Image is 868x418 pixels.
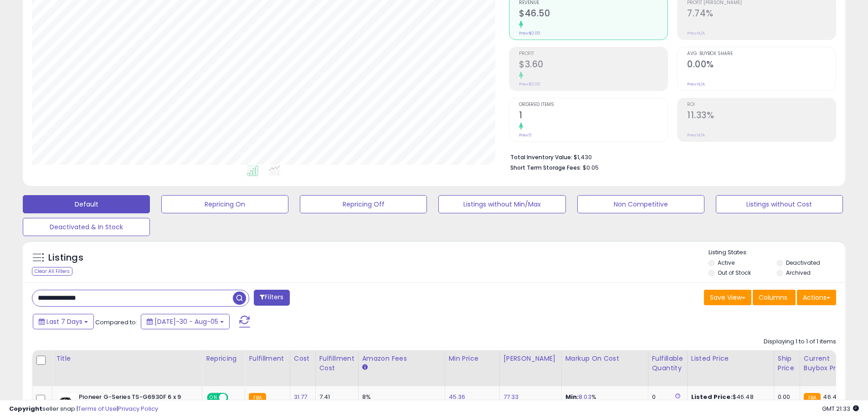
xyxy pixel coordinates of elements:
button: Listings without Min/Max [438,195,565,213]
div: Repricing [206,354,241,363]
span: Revenue [519,0,668,5]
button: Default [23,195,150,213]
h2: 11.33% [687,110,836,122]
h2: 7.74% [687,8,836,20]
button: Non Competitive [577,195,704,213]
b: Total Inventory Value: [510,153,572,161]
div: Listed Price [691,354,770,363]
strong: Copyright [9,404,42,413]
span: 2025-08-13 21:33 GMT [822,404,859,413]
div: Markup on Cost [565,354,644,363]
span: Profit [519,51,668,56]
a: Terms of Use [78,404,117,413]
small: Amazon Fees. [362,363,368,372]
span: Profit [PERSON_NAME] [687,0,836,5]
span: Columns [759,293,787,302]
b: Short Term Storage Fees: [510,164,581,171]
div: Fulfillable Quantity [652,354,683,373]
small: Prev: N/A [687,30,705,36]
span: [DATE]-30 - Aug-05 [154,317,218,326]
h2: 0.00% [687,59,836,71]
button: Last 7 Days [33,314,94,329]
label: Archived [786,269,811,277]
small: Prev: $0.00 [519,81,540,87]
h2: $3.60 [519,59,668,71]
button: Columns [753,290,796,305]
button: Listings without Cost [716,195,843,213]
button: Repricing Off [300,195,427,213]
th: The percentage added to the cost of goods (COGS) that forms the calculator for Min & Max prices. [561,350,648,386]
div: Ship Price [778,354,796,373]
div: Min Price [449,354,496,363]
button: Actions [797,290,836,305]
div: Clear All Filters [32,267,72,276]
button: Repricing On [161,195,288,213]
div: [PERSON_NAME] [503,354,558,363]
button: Deactivated & In Stock [23,218,150,236]
div: Amazon Fees [362,354,441,363]
div: Displaying 1 to 1 of 1 items [764,337,836,346]
label: Out of Stock [718,269,751,277]
div: Title [56,354,198,363]
small: Prev: N/A [687,132,705,138]
small: Prev: 0 [519,132,532,138]
label: Active [718,259,734,267]
p: Listing States: [709,248,845,257]
h2: $46.50 [519,8,668,20]
button: Filters [254,290,289,306]
h5: Listings [48,252,83,264]
span: ROI [687,102,836,107]
div: Current Buybox Price [804,354,851,373]
span: Last 7 Days [46,317,82,326]
small: Prev: $0.00 [519,30,540,36]
small: Prev: N/A [687,81,705,87]
li: $1,430 [510,151,829,162]
span: Ordered Items [519,102,668,107]
div: Cost [294,354,312,363]
button: [DATE]-30 - Aug-05 [141,314,230,329]
span: $0.05 [583,163,599,172]
span: Compared to: [95,318,137,327]
h2: 1 [519,110,668,122]
span: Avg. Buybox Share [687,51,836,56]
div: seller snap | | [9,405,158,413]
button: Save View [704,290,751,305]
div: Fulfillment [249,354,286,363]
label: Deactivated [786,259,820,267]
a: Privacy Policy [118,404,158,413]
div: Fulfillment Cost [319,354,354,373]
